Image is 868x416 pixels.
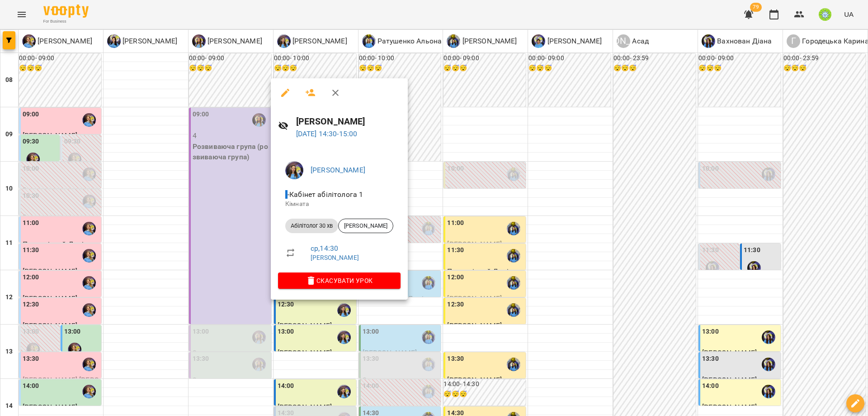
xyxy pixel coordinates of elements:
[285,275,393,286] span: Скасувати Урок
[285,190,365,199] span: - Кабінет абілітолога 1
[296,115,401,129] h6: [PERSON_NAME]
[285,222,338,230] span: Абілітолог 30 хв
[285,200,393,209] p: Кімната
[296,129,358,138] a: [DATE] 14:30-15:00
[311,166,365,174] a: [PERSON_NAME]
[339,222,393,230] span: [PERSON_NAME]
[278,273,401,289] button: Скасувати Урок
[285,161,303,179] img: c30cf3dcb7f7e8baf914f38a97ec6524.jpg
[311,244,338,253] a: ср , 14:30
[311,254,359,261] a: [PERSON_NAME]
[338,219,393,233] div: [PERSON_NAME]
